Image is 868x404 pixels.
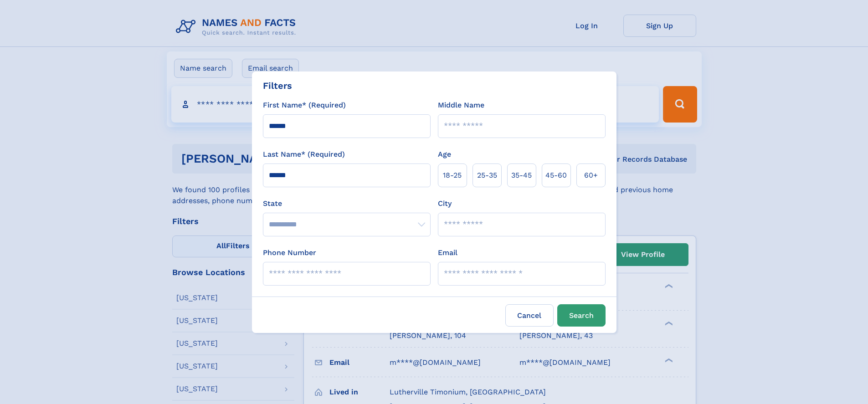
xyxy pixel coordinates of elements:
span: 18‑25 [443,170,462,181]
span: 45‑60 [545,170,567,181]
button: Search [557,304,606,327]
span: 35‑45 [511,170,532,181]
label: Email [438,247,457,258]
label: First Name* (Required) [263,100,346,111]
div: Filters [263,79,292,92]
label: Cancel [505,304,554,327]
label: Phone Number [263,247,316,258]
label: City [438,198,452,209]
span: 25‑35 [477,170,497,181]
label: State [263,198,431,209]
label: Last Name* (Required) [263,149,345,160]
label: Middle Name [438,100,484,111]
span: 60+ [584,170,598,181]
label: Age [438,149,451,160]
